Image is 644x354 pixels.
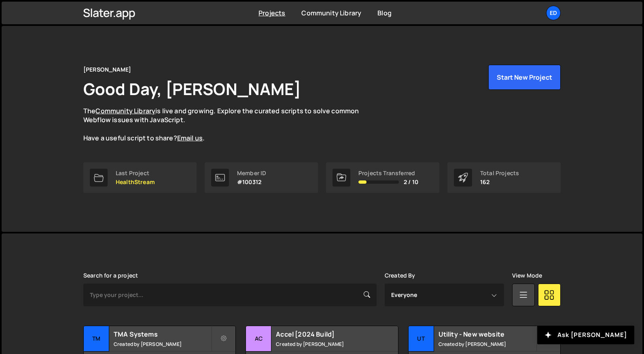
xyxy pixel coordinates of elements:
[84,326,109,352] div: TM
[237,170,266,176] div: Member ID
[512,272,542,279] label: View Mode
[409,326,434,352] div: Ut
[537,326,634,344] button: Ask [PERSON_NAME]
[439,341,536,348] small: Created by [PERSON_NAME]
[83,272,138,279] label: Search for a project
[404,179,418,185] span: 2 / 10
[177,134,203,142] a: Email us
[276,341,373,348] small: Created by [PERSON_NAME]
[546,6,561,20] a: Ed
[95,106,155,115] a: Community Library
[114,341,211,348] small: Created by [PERSON_NAME]
[246,326,271,352] div: Ac
[114,330,211,339] h2: TMA Systems
[116,179,155,185] p: HealthStream
[258,8,285,17] a: Projects
[480,179,519,185] p: 162
[276,330,373,339] h2: Accel [2024 Build]
[385,272,415,279] label: Created By
[301,8,361,17] a: Community Library
[480,170,519,176] div: Total Projects
[83,78,301,100] h1: Good Day, [PERSON_NAME]
[116,170,155,176] div: Last Project
[237,179,266,185] p: #100312
[488,65,561,90] button: Start New Project
[83,162,197,193] a: Last Project HealthStream
[377,8,392,17] a: Blog
[358,170,418,176] div: Projects Transferred
[83,284,377,306] input: Type your project...
[439,330,536,339] h2: Utility - New website
[83,65,131,74] div: [PERSON_NAME]
[83,106,375,143] p: The is live and growing. Explore the curated scripts to solve common Webflow issues with JavaScri...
